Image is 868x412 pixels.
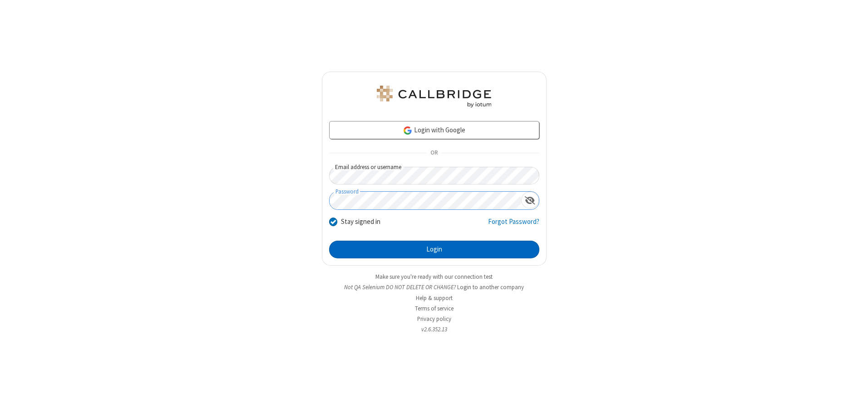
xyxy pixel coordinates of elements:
button: Login to another company [457,283,524,291]
div: Show password [521,192,539,208]
img: google-icon.png [403,126,413,136]
a: Privacy policy [417,315,451,323]
input: Email address or username [329,167,539,184]
a: Login with Google [329,121,539,139]
label: Stay signed in [341,217,380,227]
li: v2.6.352.13 [322,325,547,334]
img: QA Selenium DO NOT DELETE OR CHANGE [375,86,493,107]
span: OR [427,147,441,160]
li: Not QA Selenium DO NOT DELETE OR CHANGE? [322,283,547,291]
button: Login [329,241,539,259]
a: Forgot Password? [488,217,539,234]
a: Make sure you're ready with our connection test [375,273,493,281]
a: Terms of service [415,305,454,312]
input: Password [330,192,521,209]
a: Help & support [416,294,453,302]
